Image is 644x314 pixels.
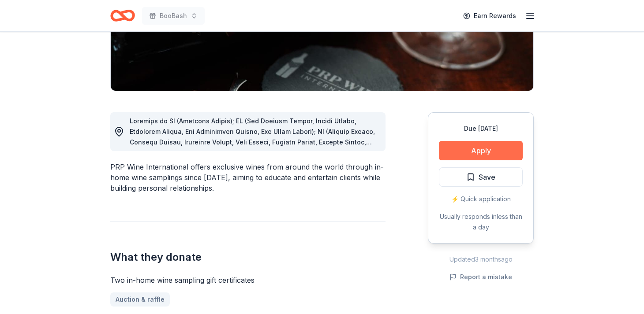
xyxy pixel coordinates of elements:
[428,254,534,265] div: Updated 3 months ago
[449,272,512,282] button: Report a mistake
[439,167,523,187] button: Save
[458,8,521,24] a: Earn Rewards
[142,7,205,25] button: BooBash
[110,5,135,26] a: Home
[160,11,187,21] span: BooBash
[479,171,495,183] span: Save
[439,123,523,134] div: Due [DATE]
[110,250,386,264] h2: What they donate
[110,162,386,193] div: PRP Wine International offers exclusive wines from around the world through in-home wine sampling...
[439,211,523,233] div: Usually responds in less than a day
[439,141,523,160] button: Apply
[110,292,170,307] a: Auction & raffle
[110,275,386,285] div: Two in-home wine sampling gift certificates
[439,194,523,204] div: ⚡️ Quick application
